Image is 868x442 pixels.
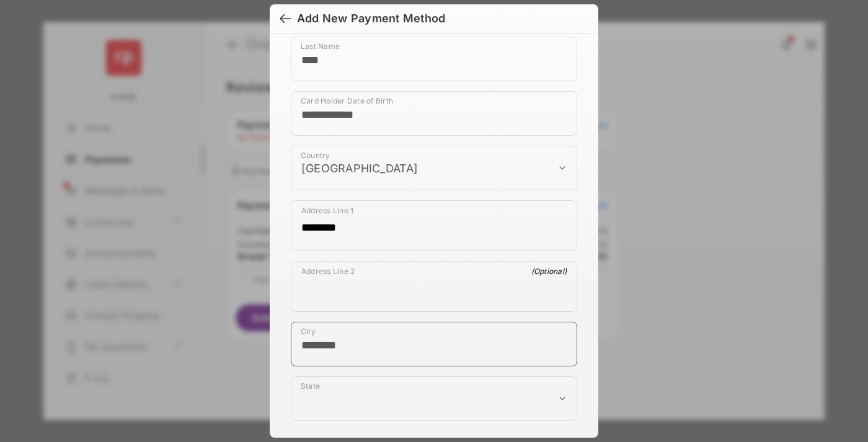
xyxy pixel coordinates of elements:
[291,200,577,251] div: payment_method_screening[postal_addresses][addressLine1]
[291,146,577,190] div: payment_method_screening[postal_addresses][country]
[291,322,577,366] div: payment_method_screening[postal_addresses][locality]
[291,261,577,312] div: payment_method_screening[postal_addresses][addressLine2]
[291,376,577,421] div: payment_method_screening[postal_addresses][administrativeArea]
[297,12,445,25] div: Add New Payment Method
